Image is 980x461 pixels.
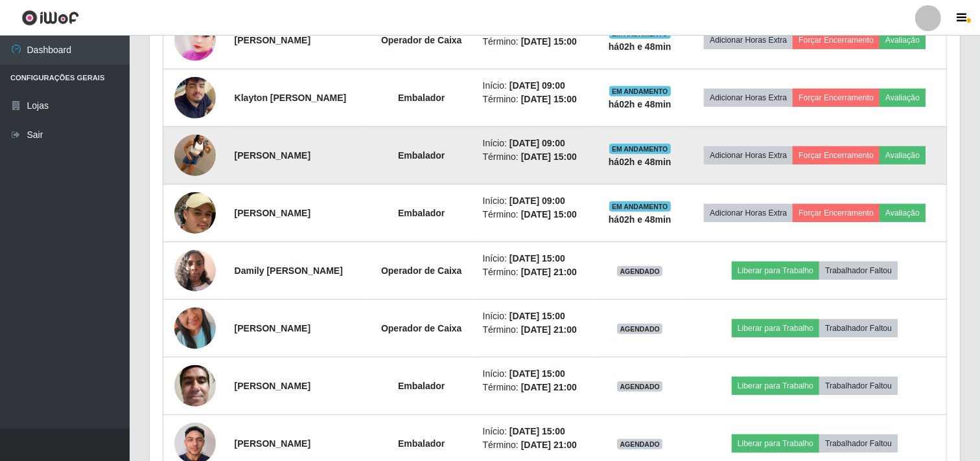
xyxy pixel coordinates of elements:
time: [DATE] 15:00 [521,36,577,47]
li: Início: [483,137,589,150]
strong: Klayton [PERSON_NAME] [235,93,347,103]
li: Término: [483,35,589,49]
span: EM ANDAMENTO [609,86,671,96]
button: Avaliação [880,146,926,164]
time: [DATE] 15:00 [509,311,565,321]
button: Avaliação [880,31,926,49]
strong: há 02 h e 48 min [609,157,671,167]
li: Início: [483,309,589,323]
strong: Operador de Caixa [381,323,462,333]
time: [DATE] 21:00 [521,440,577,450]
button: Trabalhador Faltou [819,377,898,395]
strong: Operador de Caixa [381,265,462,276]
time: [DATE] 21:00 [521,382,577,392]
span: EM ANDAMENTO [609,201,671,212]
span: AGENDADO [617,381,662,392]
img: 1752843013867.jpeg [174,61,216,135]
strong: [PERSON_NAME] [235,208,310,218]
li: Início: [483,194,589,208]
button: Trabalhador Faltou [819,434,898,453]
img: 1751909123148.jpeg [174,118,216,192]
strong: [PERSON_NAME] [235,35,310,45]
button: Forçar Encerramento [793,146,880,164]
strong: [PERSON_NAME] [235,381,310,391]
span: AGENDADO [617,324,662,334]
img: 1667492486696.jpeg [174,243,216,298]
li: Início: [483,79,589,93]
li: Término: [483,150,589,164]
button: Liberar para Trabalho [732,262,819,280]
time: [DATE] 09:00 [509,80,565,91]
button: Trabalhador Faltou [819,262,898,280]
button: Avaliação [880,204,926,222]
li: Término: [483,438,589,452]
time: [DATE] 15:00 [509,253,565,264]
strong: Embalador [398,438,445,449]
span: AGENDADO [617,439,662,449]
time: [DATE] 15:00 [521,94,577,104]
li: Início: [483,367,589,381]
strong: há 02 h e 48 min [609,41,671,52]
strong: Damily [PERSON_NAME] [235,265,343,276]
button: Avaliação [880,89,926,107]
strong: Embalador [398,150,445,161]
li: Término: [483,381,589,394]
strong: [PERSON_NAME] [235,150,310,161]
li: Término: [483,323,589,337]
button: Adicionar Horas Extra [704,89,793,107]
strong: Embalador [398,208,445,218]
button: Forçar Encerramento [793,89,880,107]
li: Término: [483,265,589,279]
strong: [PERSON_NAME] [235,438,310,449]
img: CoreUI Logo [21,10,79,26]
span: AGENDADO [617,266,662,276]
button: Liberar para Trabalho [732,319,819,337]
strong: Operador de Caixa [381,35,462,45]
button: Liberar para Trabalho [732,434,819,453]
button: Forçar Encerramento [793,31,880,49]
img: 1755875001367.jpeg [174,291,216,365]
button: Liberar para Trabalho [732,377,819,395]
button: Trabalhador Faltou [819,319,898,337]
time: [DATE] 15:00 [509,426,565,436]
time: [DATE] 09:00 [509,196,565,206]
strong: há 02 h e 48 min [609,99,671,109]
time: [DATE] 15:00 [509,368,565,379]
li: Término: [483,208,589,221]
time: [DATE] 15:00 [521,152,577,162]
button: Adicionar Horas Extra [704,204,793,222]
time: [DATE] 21:00 [521,324,577,335]
time: [DATE] 09:00 [509,138,565,148]
strong: Embalador [398,381,445,391]
time: [DATE] 15:00 [521,209,577,219]
button: Forçar Encerramento [793,204,880,222]
li: Término: [483,93,589,106]
button: Adicionar Horas Extra [704,146,793,164]
span: EM ANDAMENTO [609,144,671,154]
time: [DATE] 21:00 [521,267,577,277]
li: Início: [483,252,589,265]
img: 1606512880080.jpeg [174,358,216,413]
img: 1757989657538.jpeg [174,159,216,267]
li: Início: [483,425,589,438]
img: 1755803495461.jpeg [174,16,216,64]
strong: há 02 h e 48 min [609,214,671,225]
strong: [PERSON_NAME] [235,323,310,333]
button: Adicionar Horas Extra [704,31,793,49]
strong: Embalador [398,93,445,103]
